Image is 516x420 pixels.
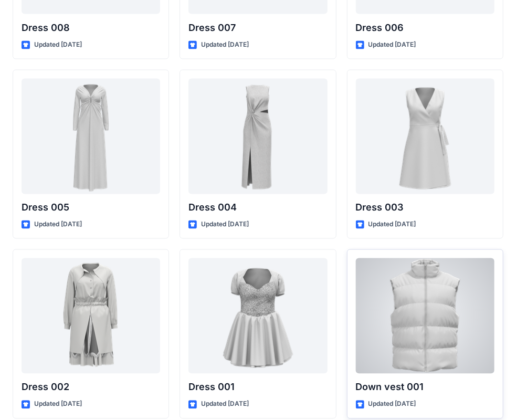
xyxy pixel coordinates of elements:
p: Updated [DATE] [34,219,82,230]
a: Dress 002 [22,258,160,374]
a: Down vest 001 [356,258,494,374]
p: Updated [DATE] [201,399,249,410]
p: Dress 008 [22,20,160,35]
p: Dress 002 [22,380,160,395]
p: Dress 004 [188,201,327,215]
a: Dress 005 [22,79,160,194]
p: Dress 005 [22,201,160,215]
p: Updated [DATE] [201,219,249,230]
p: Dress 006 [356,20,494,35]
p: Updated [DATE] [368,219,416,230]
p: Dress 007 [188,20,327,35]
a: Dress 001 [188,258,327,374]
p: Dress 003 [356,201,494,215]
p: Updated [DATE] [34,39,82,50]
p: Dress 001 [188,380,327,395]
p: Down vest 001 [356,380,494,395]
p: Updated [DATE] [368,399,416,410]
a: Dress 003 [356,79,494,194]
p: Updated [DATE] [34,399,82,410]
p: Updated [DATE] [368,39,416,50]
a: Dress 004 [188,79,327,194]
p: Updated [DATE] [201,39,249,50]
